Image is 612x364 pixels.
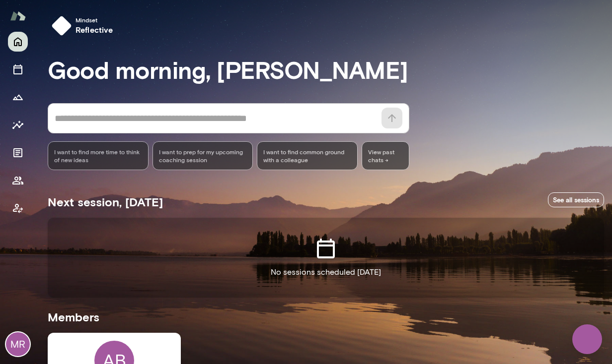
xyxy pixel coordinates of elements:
button: Documents [8,143,28,163]
button: Growth Plan [8,87,28,107]
h6: reflective [76,24,113,36]
img: mindset [52,16,72,36]
span: I want to prep for my upcoming coaching session [159,148,247,164]
a: See all sessions [548,192,604,208]
div: I want to find more time to think of new ideas [48,141,149,170]
h5: Members [48,309,604,325]
button: Insights [8,115,28,135]
span: I want to find common ground with a colleague [263,148,351,164]
span: I want to find more time to think of new ideas [54,148,142,164]
span: View past chats -> [362,141,409,170]
button: Mindsetreflective [48,12,121,40]
button: Home [8,32,28,52]
h3: Good morning, [PERSON_NAME] [48,56,604,83]
div: MR [6,332,30,356]
h5: Next session, [DATE] [48,194,163,210]
p: No sessions scheduled [DATE] [271,266,381,278]
span: Mindset [76,16,113,24]
button: Sessions [8,60,28,79]
div: I want to find common ground with a colleague [257,141,358,170]
div: I want to prep for my upcoming coaching session [153,141,253,170]
button: Client app [8,198,28,218]
img: Mento [10,6,26,25]
button: Members [8,171,28,190]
